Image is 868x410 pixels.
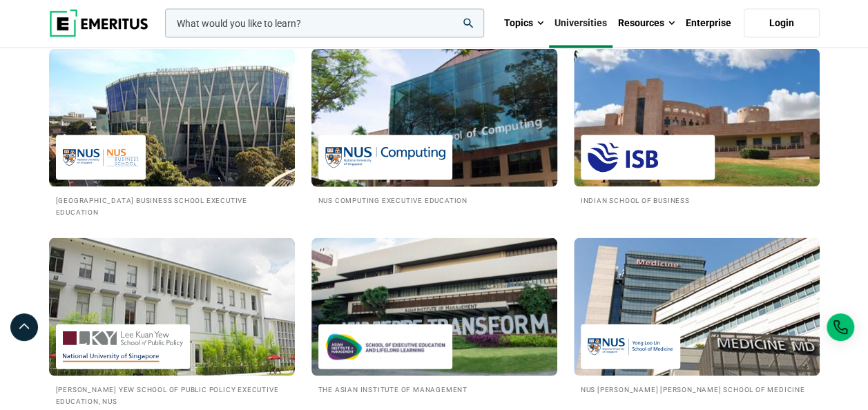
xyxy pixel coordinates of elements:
[318,194,550,206] h2: NUS Computing Executive Education
[318,383,550,395] h2: The Asian Institute of Management
[49,238,295,376] img: Universities We Work With
[581,194,813,206] h2: Indian School of Business
[49,49,295,217] a: Universities We Work With National University of Singapore Business School Executive Education [G...
[325,142,445,173] img: NUS Computing Executive Education
[311,238,557,395] a: Universities We Work With Asian Institute of Management The Asian Institute of Management
[165,9,484,38] input: woocommerce-product-search-field-0
[588,142,708,173] img: Indian School of Business
[574,49,820,187] img: Universities We Work With
[49,238,295,407] a: Universities We Work With Lee Kuan Yew School of Public Policy Executive Education, NUS [PERSON_N...
[63,331,183,362] img: Lee Kuan Yew School of Public Policy Executive Education, NUS
[574,238,820,395] a: Universities We Work With NUS Yong Loo Lin School of Medicine NUS [PERSON_NAME] [PERSON_NAME] Sch...
[56,383,288,407] h2: [PERSON_NAME] Yew School of Public Policy Executive Education, NUS
[63,142,139,173] img: National University of Singapore Business School Executive Education
[325,331,445,362] img: Asian Institute of Management
[744,9,820,38] a: Login
[299,42,570,194] img: Universities We Work With
[49,49,295,187] img: Universities We Work With
[311,238,557,376] img: Universities We Work With
[574,49,820,206] a: Universities We Work With Indian School of Business Indian School of Business
[311,49,557,206] a: Universities We Work With NUS Computing Executive Education NUS Computing Executive Education
[574,238,820,376] img: Universities We Work With
[588,331,673,362] img: NUS Yong Loo Lin School of Medicine
[581,383,813,395] h2: NUS [PERSON_NAME] [PERSON_NAME] School of Medicine
[56,194,288,217] h2: [GEOGRAPHIC_DATA] Business School Executive Education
